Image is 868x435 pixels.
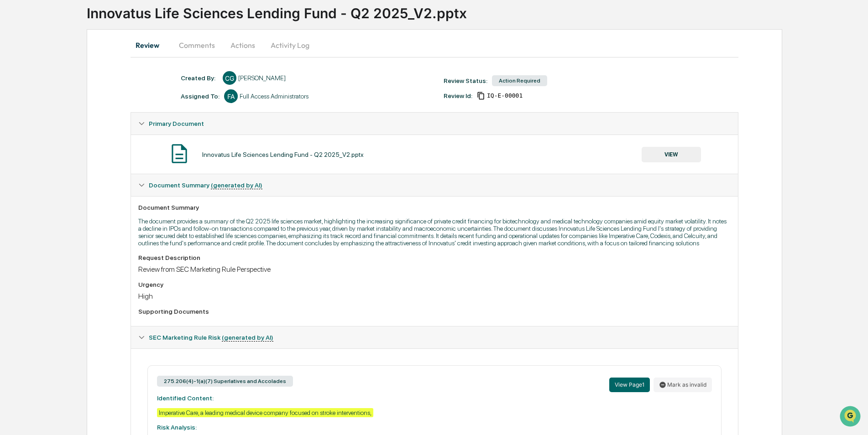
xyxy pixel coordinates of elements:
div: 🔎 [9,180,16,187]
div: CG [223,71,236,85]
img: 1746055101610-c473b297-6a78-478c-a979-82029cc54cd1 [18,124,26,132]
div: Innovatus Life Sciences Lending Fund - Q2 2025_V2.pptx [202,151,364,158]
div: Review Id: [444,92,472,99]
div: FA [224,89,238,103]
button: Comments [172,34,222,56]
div: SEC Marketing Rule Risk (generated by AI) [131,326,737,348]
u: (generated by AI) [211,181,262,189]
a: 🔎Data Lookup [5,176,61,192]
div: Urgency [138,281,730,288]
span: SEC Marketing Rule Risk [149,334,273,341]
img: 1746055101610-c473b297-6a78-478c-a979-82029cc54cd1 [9,70,26,86]
a: 🖐️Preclearance [5,158,63,175]
u: (generated by AI) [222,334,273,342]
span: Document Summary [149,181,262,189]
span: [DATE] [81,124,99,131]
div: Assigned To: [181,93,220,100]
img: 8933085812038_c878075ebb4cc5468115_72.jpg [19,70,36,86]
div: secondary tabs example [131,34,738,56]
button: Activity Log [263,34,317,56]
div: Primary Document [131,113,737,135]
button: VIEW [642,147,701,162]
span: • [76,124,79,131]
div: Created By: ‎ ‎ [181,74,218,82]
div: [PERSON_NAME] [238,74,286,82]
span: Data Lookup [18,179,58,188]
div: 275.206(4)-1(a)(7) Superlatives and Accolades [157,376,293,387]
div: Document Summary (generated by AI) [131,174,737,196]
div: We're available if you need us! [41,79,125,86]
button: View Page1 [609,378,650,392]
span: Pylon [91,202,110,208]
button: Mark as invalid [654,378,712,392]
button: Review [131,34,172,56]
button: Start new chat [155,72,166,83]
p: How can we help? [9,19,166,34]
span: [PERSON_NAME] [28,124,74,131]
a: Powered byPylon [64,201,110,208]
div: Past conversations [9,101,61,109]
div: Supporting Documents [138,308,730,315]
div: Imperative Care, a leading medical device company focused on stroke interventions, [157,408,373,417]
span: 745467db-5962-4411-a255-79c94d707fa6 [487,92,523,99]
strong: Risk Analysis: [157,424,197,431]
p: The document provides a summary of the Q2 2025 life sciences market, highlighting the increasing ... [138,217,730,247]
div: Action Required [492,75,547,86]
div: Document Summary (generated by AI) [131,196,737,326]
div: Primary Document [131,135,737,174]
div: 🗄️ [66,163,73,170]
button: See all [141,99,166,110]
span: Primary Document [149,120,204,127]
div: 🖐️ [9,163,16,170]
strong: Identified Content: [157,394,214,402]
iframe: Open customer support [839,405,863,430]
span: Preclearance [18,162,59,171]
a: 🗄️Attestations [63,158,117,175]
div: High [138,292,730,300]
div: Start new chat [41,70,150,79]
button: Actions [222,34,263,56]
div: Document Summary [138,204,730,211]
span: Attestations [75,162,113,171]
div: Full Access Administrators [240,93,309,100]
div: Request Description [138,254,730,261]
img: Jack Rasmussen [9,115,24,130]
div: Review from SEC Marketing Rule Perspective [138,265,730,274]
img: Document Icon [168,142,191,165]
div: Review Status: [444,77,487,84]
